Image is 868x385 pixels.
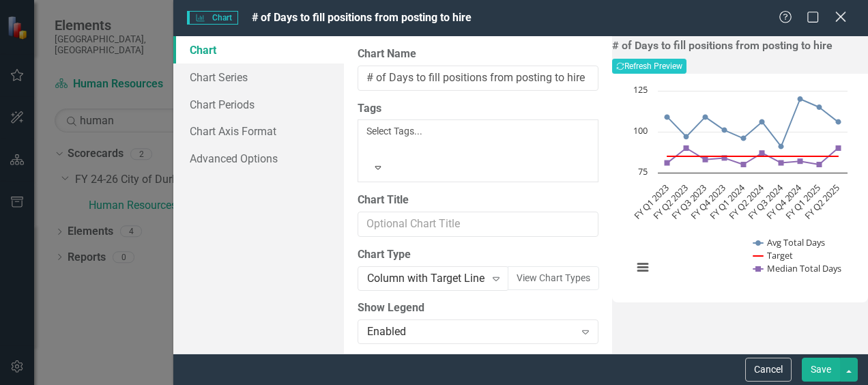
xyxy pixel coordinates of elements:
[665,145,841,167] g: Median Total Days, line 3 of 3 with 10 data points.
[759,119,765,125] path: FY Q2 2024, 106. Avg Total Days.
[783,182,823,222] text: FY Q1 2025
[358,192,598,208] label: Chart Title
[633,83,648,96] text: 125
[367,271,484,287] div: Column with Target Line
[726,182,766,222] text: FY Q2 2024
[358,353,598,369] label: Select Legend Position
[703,115,708,120] path: FY Q3 2023, 109. Avg Total Days.
[753,262,842,274] button: Show Median Total Days
[745,182,785,222] text: FY Q3 2024
[626,84,854,289] div: Chart. Highcharts interactive chart.
[626,84,854,289] svg: Interactive chart
[366,124,590,138] div: Select Tags...
[358,101,598,117] label: Tags
[187,11,237,25] span: Chart
[722,128,727,133] path: FY Q4 2023, 101. Avg Total Days.
[741,136,747,141] path: FY Q1 2024, 96. Avg Total Days.
[753,236,826,248] button: Show Avg Total Days
[173,36,344,63] a: Chart
[665,154,841,159] g: Target, line 2 of 3 with 10 data points.
[817,104,822,110] path: FY Q1 2025, 115. Avg Total Days.
[358,46,598,62] label: Chart Name
[669,182,709,222] text: FY Q3 2023
[358,300,598,316] label: Show Legend
[633,124,648,137] text: 100
[367,324,574,339] div: Enabled
[173,63,344,91] a: Chart Series
[612,59,686,74] button: Refresh Preview
[650,182,691,222] text: FY Q2 2023
[707,182,747,222] text: FY Q1 2024
[173,117,344,145] a: Chart Axis Format
[173,145,344,172] a: Advanced Options
[753,249,793,261] button: Show Target
[779,144,784,149] path: FY Q3 2024, 91. Avg Total Days.
[684,145,689,151] path: FY Q2 2023, 90. Median Total Days.
[665,115,670,120] path: FY Q1 2023, 109. Avg Total Days.
[252,11,472,24] span: # of Days to fill positions from posting to hire
[358,212,598,237] input: Optional Chart Title
[173,91,344,118] a: Chart Periods
[764,182,804,222] text: FY Q4 2024
[638,165,648,177] text: 75
[633,258,652,277] button: View chart menu, Chart
[836,119,841,125] path: FY Q2 2025, 106. Avg Total Days.
[358,247,598,263] label: Chart Type
[802,358,840,382] button: Save
[802,182,842,222] text: FY Q2 2025
[836,145,841,151] path: FY Q2 2025, 90. Median Total Days.
[817,162,822,167] path: FY Q1 2025, 80. Median Total Days.
[798,158,803,164] path: FY Q4 2024, 82. Median Total Days.
[745,358,792,382] button: Cancel
[631,182,671,222] text: FY Q1 2023
[508,266,599,290] button: View Chart Types
[798,96,803,102] path: FY Q4 2024, 120. Avg Total Days.
[612,40,868,52] h3: # of Days to fill positions from posting to hire
[688,182,728,222] text: FY Q4 2023
[741,162,747,167] path: FY Q1 2024, 80. Median Total Days.
[684,134,689,139] path: FY Q2 2023, 97. Avg Total Days.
